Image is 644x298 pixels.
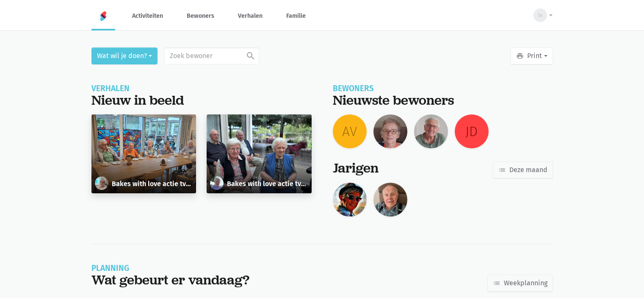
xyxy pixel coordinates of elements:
a: Margueritte De Ridder Bakes with love actie tvv stichting Alzheimer onderzoek [DATE] [207,114,312,193]
i: list [493,279,500,287]
span: JD [465,121,478,142]
div: Jarigen [333,160,379,176]
button: Wat wil je doen? [91,47,158,64]
i: print [516,52,524,60]
span: AV [342,121,357,142]
div: Verhalen [91,85,312,92]
h6: Bakes with love actie tvv stichting Alzheimer onderzoek [DATE] [112,180,193,188]
button: Print [511,47,553,64]
div: Nieuwste bewoners [333,92,553,108]
a: Verhalen [231,2,269,30]
span: Iv [538,11,542,19]
div: Wat gebeurt er vandaag? [91,272,249,288]
div: Nieuw in beeld [91,92,312,108]
a: Weekplanning [487,275,553,292]
button: Iv [528,6,553,25]
img: Louis [373,183,407,217]
img: Margueritte De Ridder [210,176,224,190]
a: Familie [279,2,312,30]
img: Richard [414,114,448,148]
a: Clementina Vermeir Bakes with love actie tvv stichting Alzheimer onderzoek [DATE] [91,114,196,193]
a: Activiteiten [125,2,170,30]
img: Clementina Vermeir [95,176,108,190]
div: Planning [91,265,249,272]
a: Deze maand [493,162,553,178]
img: Home [98,11,108,21]
h6: Bakes with love actie tvv stichting Alzheimer onderzoek [DATE] [227,180,308,188]
i: list [498,166,506,174]
img: Nicole [373,114,407,148]
input: Zoek bewoner [164,47,259,64]
img: Carmen [333,183,367,217]
a: Bewoners [180,2,221,30]
div: Bewoners [333,85,553,92]
a: AV [333,114,367,148]
a: JD [455,114,489,148]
